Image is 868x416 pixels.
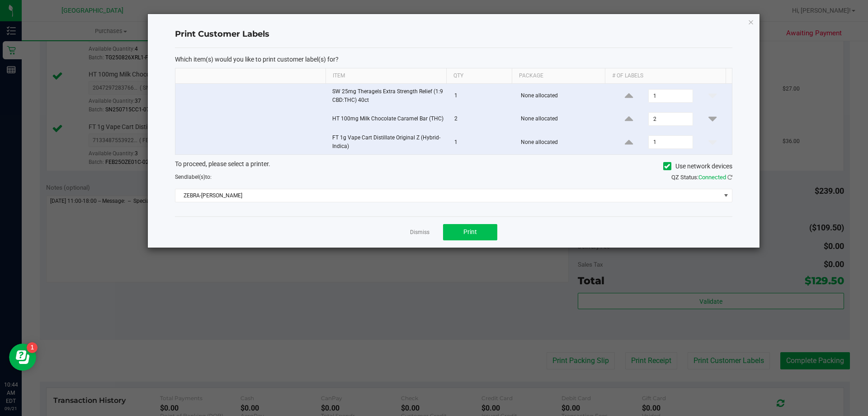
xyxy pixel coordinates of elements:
[175,29,732,40] h4: Print Customer Labels
[9,344,36,371] iframe: Resource center
[449,109,515,130] td: 2
[187,174,205,180] span: label(s)
[605,68,726,84] th: # of labels
[515,84,610,109] td: None allocated
[327,84,449,109] td: SW 25mg Theragels Extra Strength Relief (1:9 CBD:THC) 40ct
[327,109,449,130] td: HT 100mg Milk Chocolate Caramel Bar (THC)
[327,130,449,154] td: FT 1g Vape Cart Distillate Original Z (Hybrid-Indica)
[446,68,512,84] th: Qty
[443,224,497,240] button: Print
[410,229,429,236] a: Dismiss
[175,55,732,63] p: Which item(s) would you like to print customer label(s) for?
[449,130,515,154] td: 1
[27,342,38,353] iframe: Resource center unread badge
[515,130,610,154] td: None allocated
[512,68,605,84] th: Package
[515,109,610,130] td: None allocated
[175,174,212,180] span: Send to:
[463,228,477,235] span: Print
[175,189,721,202] span: ZEBRA-[PERSON_NAME]
[698,174,726,181] span: Connected
[671,174,732,181] span: QZ Status:
[325,68,446,84] th: Item
[168,159,739,173] div: To proceed, please select a printer.
[663,162,732,171] label: Use network devices
[449,84,515,109] td: 1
